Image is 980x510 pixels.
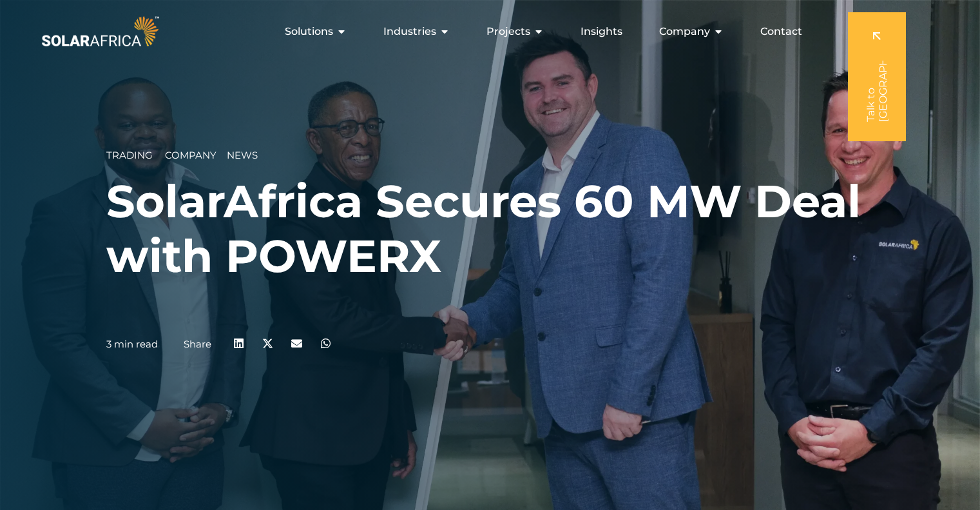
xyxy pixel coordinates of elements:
span: News [227,149,258,161]
span: Projects [486,24,530,39]
span: Industries [383,24,436,39]
a: Share [184,338,211,350]
div: Share on linkedin [224,329,253,358]
a: Contact [760,24,802,39]
div: Share on x-twitter [253,329,282,358]
span: Company [659,24,710,39]
div: Share on email [282,329,311,358]
div: Share on whatsapp [311,329,340,358]
span: Trading [106,149,153,161]
span: Company [165,149,216,161]
nav: Menu [162,19,812,44]
div: Menu Toggle [162,19,812,44]
span: __ [216,149,227,161]
span: Solutions [285,24,333,39]
h1: SolarAfrica Secures 60 MW Deal with POWERX [106,174,874,284]
a: Insights [581,24,622,39]
p: 3 min read [106,338,158,350]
